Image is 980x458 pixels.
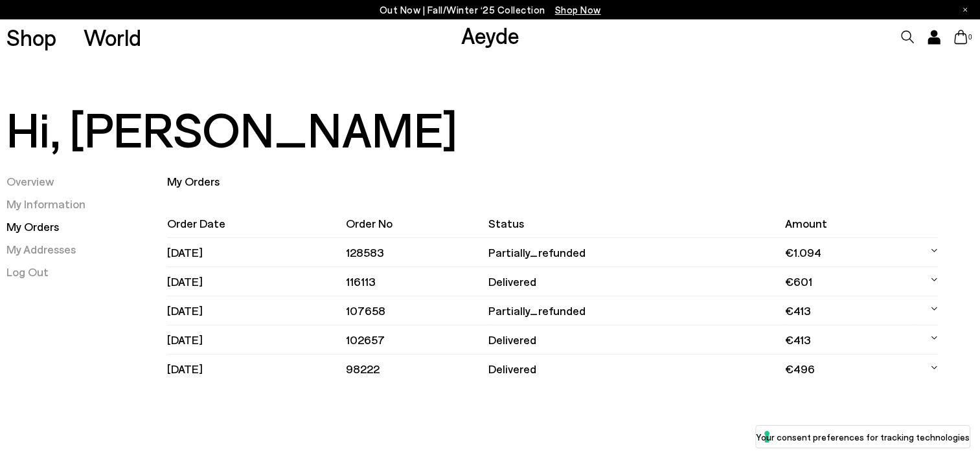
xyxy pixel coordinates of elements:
td: €413 [784,296,913,325]
td: partially_refunded [488,238,784,267]
span: Navigate to /collections/new-in [555,4,601,16]
td: 128583 [346,238,489,267]
a: World [84,26,141,49]
h2: Hi, [PERSON_NAME] [6,102,973,154]
td: partially_refunded [488,296,784,325]
td: [DATE] [167,238,346,267]
td: delivered [488,325,784,354]
th: Order No [346,209,489,238]
span: 0 [967,34,974,41]
p: Out Now | Fall/Winter ‘25 Collection [380,2,601,18]
a: Aeyde [461,21,519,49]
td: [DATE] [167,325,346,354]
td: €601 [784,267,913,296]
a: Log Out [6,265,49,279]
a: 0 [954,30,967,44]
td: 116113 [346,267,489,296]
th: Amount [784,209,913,238]
a: My Orders [6,219,59,234]
td: [DATE] [167,354,346,384]
td: €413 [784,325,913,354]
div: My Orders [167,173,938,190]
label: Your consent preferences for tracking technologies [756,430,970,444]
a: Overview [6,174,54,188]
td: [DATE] [167,267,346,296]
th: Status [488,209,784,238]
th: Order Date [167,209,346,238]
td: 102657 [346,325,489,354]
td: €496 [784,354,913,384]
td: 98222 [346,354,489,384]
button: Your consent preferences for tracking technologies [756,426,970,448]
a: My Information [6,197,85,211]
td: 107658 [346,296,489,325]
td: [DATE] [167,296,346,325]
td: delivered [488,354,784,384]
a: My Addresses [6,242,76,256]
td: delivered [488,267,784,296]
a: Shop [6,26,56,49]
td: €1.094 [784,238,913,267]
